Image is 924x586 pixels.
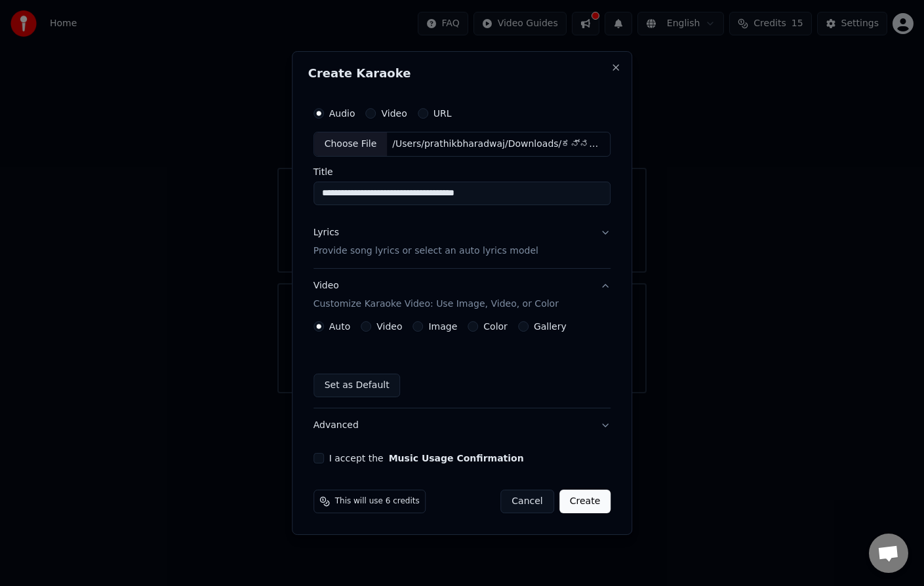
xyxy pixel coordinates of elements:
button: I accept the [389,454,524,463]
label: Video [382,109,407,118]
label: I accept the [329,454,524,463]
button: Create [559,490,611,513]
button: LyricsProvide song lyrics or select an auto lyrics model [313,216,611,268]
div: Video [313,279,559,311]
h2: Create Karaoke [308,68,616,79]
label: Gallery [534,322,567,331]
label: Audio [329,109,355,118]
div: VideoCustomize Karaoke Video: Use Image, Video, or Color [313,321,611,408]
label: Video [376,322,402,331]
label: URL [433,109,452,118]
div: Lyrics [313,226,339,239]
button: Cancel [500,490,553,513]
label: Image [428,322,457,331]
label: Color [483,322,508,331]
label: Auto [329,322,351,331]
button: Advanced [313,408,611,442]
button: VideoCustomize Karaoke Video: Use Image, Video, or Color [313,269,611,321]
p: Provide song lyrics or select an auto lyrics model [313,244,538,258]
button: Set as Default [313,374,401,397]
div: /Users/prathikbharadwaj/Downloads/ಕನ್ನಡ ನಾಡಿನ ಓ ಕಂದಾ ｜ ಕನ್ನಡ ರಾಜ್ಯೋತ್ಸವ .mp3 [387,138,610,151]
div: Choose File [314,132,388,156]
p: Customize Karaoke Video: Use Image, Video, or Color [313,298,559,311]
span: This will use 6 credits [335,496,420,507]
label: Title [313,167,611,176]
